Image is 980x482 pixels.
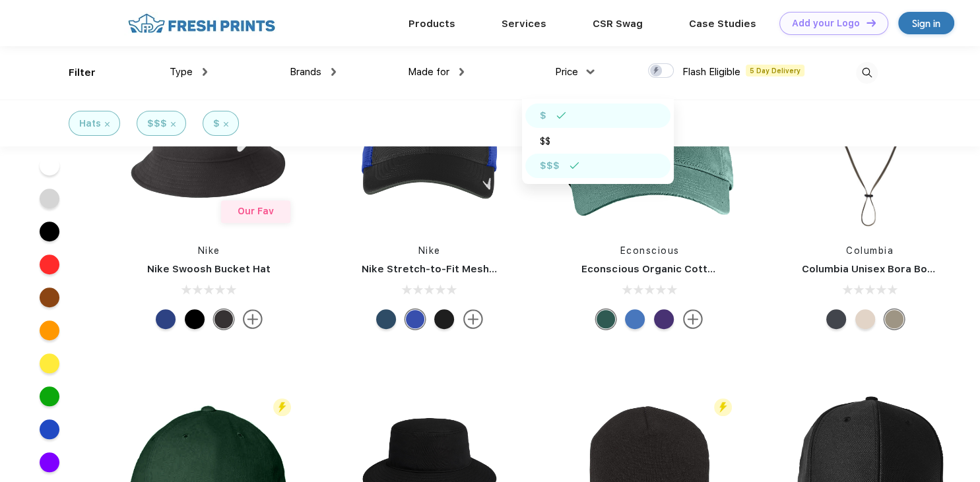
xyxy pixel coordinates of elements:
[596,309,616,329] div: Emerald Forest
[714,398,732,416] img: flash_active_toggle.svg
[581,263,881,275] a: Econscious Organic Cotton Twill Unstructured Baseball Hat
[105,122,110,127] img: filter_cancel.svg
[884,309,904,329] div: Sage
[198,245,220,256] a: Nike
[170,66,193,78] span: Type
[540,109,546,123] div: $
[792,18,860,29] div: Add your Logo
[147,263,271,275] a: Nike Swoosh Bucket Hat
[620,245,679,256] a: Econscious
[79,117,101,131] div: Hats
[405,309,425,329] div: Game Royal
[570,162,579,169] img: filter_selected.svg
[540,135,550,148] div: $$
[171,122,176,127] img: filter_cancel.svg
[214,309,234,329] div: Anthracite
[69,65,96,80] div: Filter
[826,309,846,329] div: Grill
[273,398,291,416] img: flash_active_toggle.svg
[238,206,274,216] span: Our Fav
[683,309,703,329] img: more.svg
[408,18,455,30] a: Products
[846,245,894,256] a: Columbia
[912,16,940,31] div: Sign in
[418,245,441,256] a: Nike
[376,309,396,329] div: Navy Blue
[856,62,878,84] img: desktop_search.svg
[362,263,539,275] a: Nike Stretch-to-Fit Mesh Back Cap
[185,309,205,329] div: Black
[434,309,454,329] div: Black
[540,159,560,173] div: $$$
[866,19,876,26] img: DT
[855,309,875,329] div: Fossil
[156,309,176,329] div: Game Royal
[331,68,336,76] img: dropdown.png
[224,122,228,127] img: filter_cancel.svg
[587,69,595,74] img: dropdown.png
[124,12,279,35] img: fo%20logo%202.webp
[147,117,167,131] div: $$$
[459,68,464,76] img: dropdown.png
[654,309,674,329] div: Beetroot
[625,309,645,329] div: Daylight Blue
[203,68,207,76] img: dropdown.png
[290,66,321,78] span: Brands
[556,112,566,119] img: filter_selected.svg
[213,117,220,131] div: $
[898,12,954,34] a: Sign in
[463,309,483,329] img: more.svg
[555,66,578,78] span: Price
[746,65,804,76] span: 5 Day Delivery
[408,66,449,78] span: Made for
[243,309,263,329] img: more.svg
[682,66,740,78] span: Flash Eligible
